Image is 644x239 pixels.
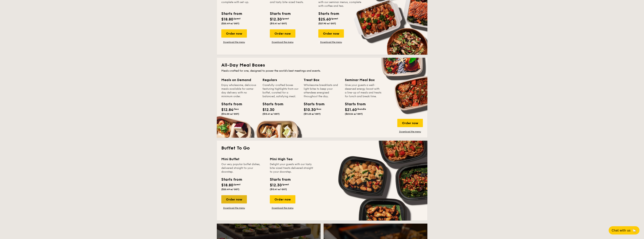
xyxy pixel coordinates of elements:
[221,22,239,25] span: ($20.49 w/ GST)
[304,113,321,115] span: ($11.23 w/ GST)
[282,183,289,186] span: /guest
[270,17,282,22] span: $12.30
[270,177,290,182] div: Starts from
[262,83,299,98] div: Carefully-crafted boxes featuring highlights from our buffet, curated for a balanced, satisfying ...
[270,195,295,203] div: Order now
[233,183,240,186] span: /guest
[221,177,242,182] div: Starts from
[345,77,382,83] div: Seminar Meal Box
[345,108,357,112] span: $21.60
[345,101,362,107] div: Starts from
[221,195,247,203] div: Order now
[233,17,240,20] span: /guest
[318,17,331,22] span: $25.60
[262,113,280,115] span: ($13.41 w/ GST)
[262,77,299,83] div: Regulars
[221,69,423,73] div: Meals crafted for one, designed to power the world's best meetings and events.
[221,29,247,38] div: Order now
[270,206,295,209] a: Download the menu
[221,188,239,191] span: ($20.49 w/ GST)
[318,11,339,17] div: Starts from
[221,108,233,112] span: $12.84
[282,17,289,20] span: /guest
[318,29,344,38] div: Order now
[612,229,630,232] span: Chat with us
[221,113,239,115] span: ($14.00 w/ GST)
[397,130,423,133] a: Download the menu
[221,17,233,22] span: $18.80
[270,188,287,191] span: ($13.41 w/ GST)
[304,101,321,107] div: Starts from
[331,17,338,20] span: /guest
[270,156,314,162] div: Mini High Tea
[221,41,247,44] a: Download the menu
[221,162,265,174] div: Our very popular buffet dishes, delivered straight to your doorstep.
[270,11,290,17] div: Starts from
[270,183,282,187] span: $12.30
[304,83,340,98] div: Wholesome breakfasts and light bites to keep your attendees energised throughout the day.
[262,101,279,107] div: Starts from
[270,41,295,44] a: Download the menu
[304,77,340,83] div: Treat Box
[316,108,321,110] span: /box
[318,22,336,25] span: ($27.90 w/ GST)
[345,113,363,115] span: ($23.54 w/ GST)
[270,29,295,38] div: Order now
[221,83,258,98] div: Enjoy wholesome, delicious meals available for same-day delivery with no minimum order.
[221,156,265,162] div: Mini Buffet
[304,108,316,112] span: $10.30
[357,108,366,110] span: /bundle
[318,41,344,44] a: Download the menu
[233,108,239,110] span: /box
[262,108,275,112] span: $12.30
[221,145,423,151] h2: Buffet To Go
[221,62,423,68] h2: All-Day Meal Boxes
[397,119,423,127] div: Order now
[221,183,233,187] span: $18.80
[632,228,636,233] span: 🦙
[345,83,382,98] div: Give your guests a well-deserved energy boost with a line-up of meals and treats for lunch and br...
[270,162,314,174] div: Delight your guests with our tasty bite-sized treats delivered straight to your doorstep.
[221,101,238,107] div: Starts from
[270,22,287,25] span: ($13.41 w/ GST)
[221,77,258,83] div: Meals on Demand
[221,206,247,209] a: Download the menu
[609,226,639,234] button: Chat with us🦙
[221,11,242,17] div: Starts from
